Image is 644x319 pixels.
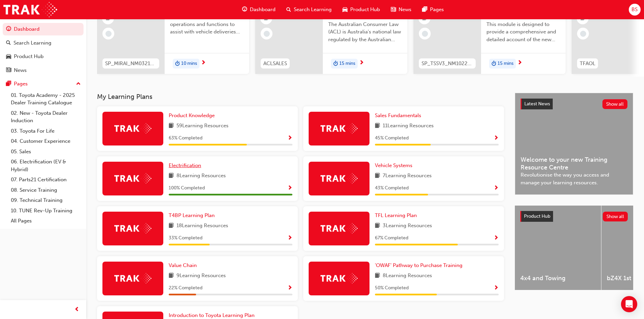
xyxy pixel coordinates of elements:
[3,22,84,78] button: DashboardSearch LearningProduct HubNews
[169,162,201,168] span: Electrification
[176,222,228,230] span: 18 Learning Resources
[320,173,358,184] img: Trak
[494,234,499,242] button: Show Progress
[169,222,174,230] span: book-icon
[169,234,202,242] span: 33 % Completed
[339,60,355,68] span: 15 mins
[8,175,84,185] a: 07. Parts21 Certification
[8,108,84,126] a: 02. New - Toyota Dealer Induction
[375,172,380,180] span: book-icon
[8,136,84,147] a: 04. Customer Experience
[375,212,420,219] a: TFL Learning Plan
[494,135,499,141] span: Show Progress
[375,162,412,168] span: Vehicle Systems
[169,262,199,269] a: Value Chain
[399,6,411,14] span: News
[201,60,206,66] span: next-icon
[486,21,560,44] span: This module is designed to provide a comprehensive and detailed account of the new enhanced Toyot...
[3,50,84,63] a: Product Hub
[287,135,292,141] span: Show Progress
[494,134,499,142] button: Show Progress
[375,112,424,119] a: Sales Fundamentals
[169,122,174,130] span: book-icon
[580,31,586,37] span: learningRecordVerb_NONE-icon
[169,312,255,318] span: Introduction to Toyota Learning Plan
[3,78,84,90] button: Pages
[250,6,276,14] span: Dashboard
[294,6,332,14] span: Search Learning
[6,81,11,87] span: pages-icon
[169,212,217,219] a: T4BP Learning Plan
[375,222,380,230] span: book-icon
[8,195,84,206] a: 09. Technical Training
[176,272,226,280] span: 9 Learning Resources
[629,4,641,16] button: BS
[169,262,197,268] span: Value Chain
[359,60,364,66] span: next-icon
[176,122,229,130] span: 59 Learning Resources
[114,273,151,284] img: Trak
[524,101,550,107] span: Latest News
[494,285,499,291] span: Show Progress
[375,262,462,268] span: 'OWAF' Pathway to Purchase Training
[328,21,402,44] span: The Australian Consumer Law (ACL) is Australia's national law regulated by the Australian Competi...
[521,156,627,171] span: Welcome to your new Training Resource Centre
[14,80,28,88] div: Pages
[342,5,348,14] span: car-icon
[169,212,215,218] span: T4BP Learning Plan
[320,273,358,284] img: Trak
[3,23,84,35] a: Dashboard
[383,172,432,180] span: 7 Learning Resources
[524,213,550,219] span: Product Hub
[520,211,628,222] a: Product HubShow all
[375,134,409,142] span: 45 % Completed
[494,235,499,241] span: Show Progress
[430,6,444,14] span: Pages
[281,3,337,17] a: search-iconSearch Learning
[337,3,385,17] a: car-iconProduct Hub
[169,162,204,169] a: Electrification
[631,6,638,14] span: BS
[169,184,205,192] span: 100 % Completed
[286,5,291,14] span: search-icon
[74,305,79,314] span: prev-icon
[385,3,417,17] a: news-iconNews
[8,157,84,175] a: 06. Electrification (EV & Hybrid)
[175,59,180,68] span: duration-icon
[170,13,244,36] span: This video goes over the basic operations and functions to assist with vehicle deliveries and han...
[492,59,496,68] span: duration-icon
[602,99,628,109] button: Show all
[169,112,215,118] span: Product Knowledge
[3,2,57,17] a: Trak
[521,171,627,186] span: Revolutionise the way you access and manage your learning resources.
[6,26,11,32] span: guage-icon
[264,31,270,37] span: learningRecordVerb_NONE-icon
[580,60,595,68] span: TFAOL
[181,60,197,68] span: 10 mins
[521,99,627,109] a: Latest NewsShow all
[6,68,11,74] span: news-icon
[515,93,633,195] a: Latest NewsShow allWelcome to your new Training Resource CentreRevolutionise the way you access a...
[494,184,499,192] button: Show Progress
[520,274,596,282] span: 4x4 and Towing
[320,223,358,234] img: Trak
[8,185,84,195] a: 08. Service Training
[375,272,380,280] span: book-icon
[517,60,522,66] span: next-icon
[375,212,417,218] span: TFL Learning Plan
[176,172,226,180] span: 8 Learning Resources
[375,284,409,292] span: 50 % Completed
[76,80,81,88] span: up-icon
[375,162,415,169] a: Vehicle Systems
[383,272,432,280] span: 8 Learning Resources
[287,184,292,192] button: Show Progress
[237,3,281,17] a: guage-iconDashboard
[8,216,84,226] a: All Pages
[114,173,151,184] img: Trak
[375,234,408,242] span: 67 % Completed
[383,222,432,230] span: 3 Learning Resources
[515,206,601,290] a: 4x4 and Towing
[375,112,421,118] span: Sales Fundamentals
[287,235,292,241] span: Show Progress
